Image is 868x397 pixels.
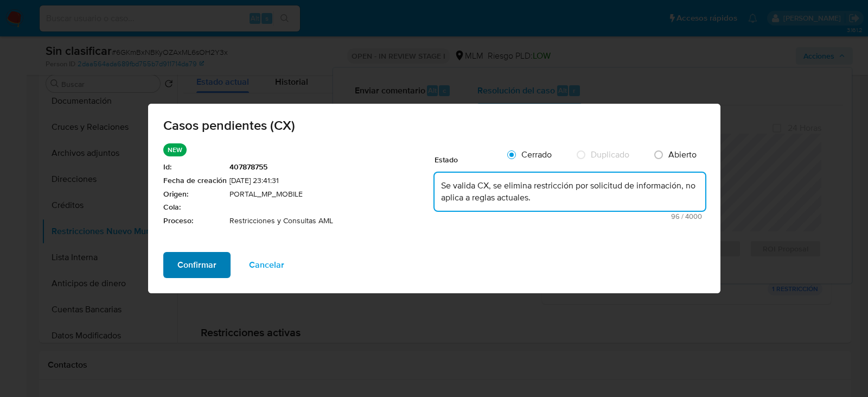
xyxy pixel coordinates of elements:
span: [DATE] 23:41:31 [229,175,435,186]
span: Proceso : [163,216,227,226]
span: Cancelar [249,253,284,277]
span: Cola : [163,202,227,213]
span: Fecha de creación [163,175,227,186]
span: 407878755 [229,162,435,173]
span: Abierto [668,148,697,161]
span: Confirmar [177,253,216,277]
span: Cerrado [521,148,552,161]
textarea: Se valida CX, se elimina restricción por solicitud de información, no aplica a reglas actuales. [435,173,705,211]
span: Origen : [163,189,227,200]
span: Restricciones y Consultas AML [229,216,435,226]
p: NEW [163,143,187,156]
button: Cancelar [235,252,298,278]
span: PORTAL_MP_MOBILE [229,189,435,200]
span: Máximo 4000 caracteres [438,213,702,220]
span: Casos pendientes (CX) [163,119,705,132]
span: Id : [163,162,227,173]
div: Estado [435,143,500,171]
button: Confirmar [163,252,231,278]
